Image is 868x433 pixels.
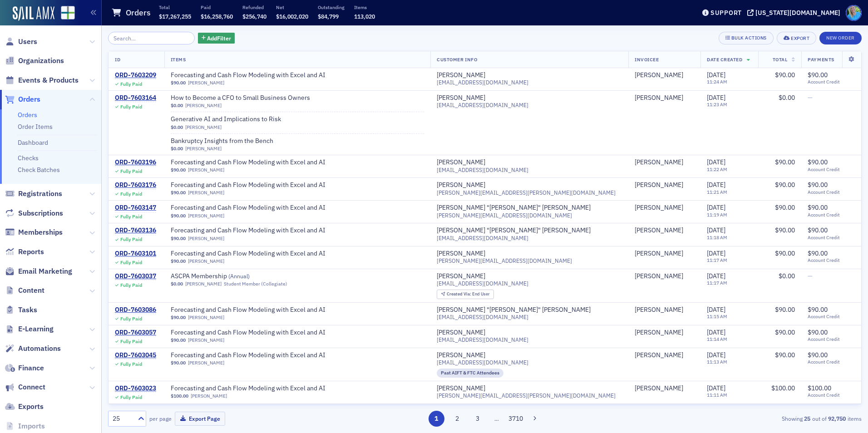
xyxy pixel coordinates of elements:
button: AddFilter [198,33,235,44]
label: per page [149,414,172,423]
time: 11:17 AM [707,257,727,263]
a: [PERSON_NAME] [188,80,224,86]
span: $90.00 [171,337,186,343]
span: $90.00 [775,305,795,314]
span: $256,740 [242,13,266,20]
span: [DATE] [707,328,725,336]
a: [PERSON_NAME] [191,393,227,399]
div: End User [447,292,490,297]
span: $90.00 [808,328,828,336]
span: $90.00 [808,203,828,212]
span: $0.00 [171,103,183,108]
span: $90.00 [808,158,828,166]
span: Memberships [18,227,63,237]
span: [DATE] [707,181,725,189]
div: [PERSON_NAME] [635,226,683,235]
a: [PERSON_NAME] [635,94,683,102]
a: ORD-7603196 [115,158,156,167]
a: [PERSON_NAME] [185,103,222,108]
div: [PERSON_NAME] [635,250,683,258]
a: ORD-7603147 [115,204,156,212]
span: — [808,272,813,280]
span: Sandi Waters [635,272,694,280]
time: 11:19 AM [707,212,727,218]
span: Forecasting and Cash Flow Modeling with Excel and AI [171,71,325,79]
span: Registrations [18,189,62,199]
span: [DATE] [707,71,725,79]
a: ASCPA Membership (Annual) [171,272,285,280]
a: Exports [5,402,44,412]
a: [PERSON_NAME] [635,306,683,314]
a: View Homepage [54,6,75,21]
p: Outstanding [318,4,345,10]
span: $90.00 [775,351,795,359]
div: [PERSON_NAME] [635,158,683,167]
a: Events & Products [5,75,79,85]
span: 113,020 [354,13,375,20]
a: ORD-7603101 [115,250,156,258]
div: [PERSON_NAME] [437,94,485,102]
a: Automations [5,344,61,354]
span: Forecasting and Cash Flow Modeling with Excel and AI [171,204,325,212]
span: $90.00 [171,360,186,366]
span: Phillip Johns [635,329,694,337]
a: New Order [819,33,862,41]
a: [PERSON_NAME] [188,190,224,196]
a: Tasks [5,305,37,315]
a: Users [5,37,37,47]
div: ORD-7603176 [115,181,156,189]
span: $17,267,255 [159,13,191,20]
div: [PERSON_NAME] [437,329,485,337]
a: Registrations [5,189,62,199]
div: ORD-7603037 [115,272,156,280]
a: [PERSON_NAME] "[PERSON_NAME]" [PERSON_NAME] [437,306,591,314]
button: New Order [819,32,862,44]
input: Search… [108,32,195,44]
span: Date Created [707,56,742,63]
time: 11:21 AM [707,189,727,195]
span: [DATE] [707,272,725,280]
a: Memberships [5,227,63,237]
a: [PERSON_NAME] [437,158,485,167]
span: [DATE] [707,249,725,257]
div: [PERSON_NAME] "[PERSON_NAME]" [PERSON_NAME] [437,204,591,212]
time: 11:24 AM [707,79,727,85]
button: [US_STATE][DOMAIN_NAME] [747,10,843,16]
a: Forecasting and Cash Flow Modeling with Excel and AI [171,329,325,337]
span: Exports [18,402,44,412]
span: $90.00 [171,236,186,241]
a: [PERSON_NAME] [635,329,683,337]
a: ORD-7603023 [115,384,156,393]
span: Matt Shirley [635,306,694,314]
h1: Orders [126,7,151,18]
span: $90.00 [808,181,828,189]
a: Connect [5,382,45,392]
a: Checks [18,154,39,162]
span: Chris Taylor [635,204,694,212]
a: E-Learning [5,324,54,334]
a: [PERSON_NAME] [635,181,683,189]
button: Export Page [175,412,225,426]
span: Cathy Turner [635,94,694,102]
span: Forecasting and Cash Flow Modeling with Excel and AI [171,226,325,235]
span: $90.00 [775,249,795,257]
div: ORD-7603136 [115,226,156,235]
span: $0.00 [171,146,183,152]
span: $90.00 [775,226,795,234]
span: Account Credit [808,336,855,342]
div: Export [791,36,809,41]
img: SailAMX [61,6,75,20]
span: Stephen Crigler [635,250,694,258]
span: [EMAIL_ADDRESS][DOMAIN_NAME] [437,359,528,366]
time: 11:23 AM [707,101,727,108]
span: [PERSON_NAME][EMAIL_ADDRESS][PERSON_NAME][DOMAIN_NAME] [437,189,616,196]
span: [PERSON_NAME][EMAIL_ADDRESS][DOMAIN_NAME] [437,257,572,264]
span: [EMAIL_ADDRESS][DOMAIN_NAME] [437,235,528,241]
a: Forecasting and Cash Flow Modeling with Excel and AI [171,384,325,393]
a: [PERSON_NAME] [437,351,485,359]
span: Forecasting and Cash Flow Modeling with Excel and AI [171,306,325,314]
a: Generative AI and Implications to Risk [171,115,285,123]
